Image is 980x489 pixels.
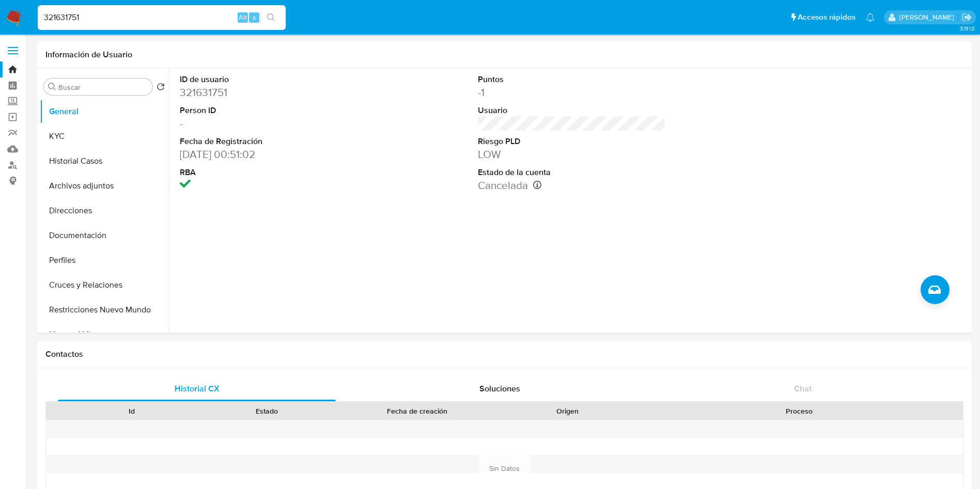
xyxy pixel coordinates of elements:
[40,273,169,297] button: Cruces y Relaciones
[40,198,169,223] button: Direcciones
[478,167,666,178] dt: Estado de la cuenta
[180,167,368,178] dt: RBA
[260,10,282,25] button: search-icon
[38,11,286,24] input: Buscar usuario o caso...
[45,50,132,60] h1: Información de Usuario
[798,12,855,23] span: Accesos rápidos
[180,74,368,85] dt: ID de usuario
[207,406,328,416] div: Estado
[180,85,368,100] dd: 321631751
[45,349,963,359] h1: Contactos
[239,12,247,22] span: Alt
[58,83,148,92] input: Buscar
[507,406,628,416] div: Origen
[478,178,666,193] dd: Cancelada
[40,322,169,347] button: Marcas AML
[40,173,169,198] button: Archivos adjuntos
[40,248,169,273] button: Perfiles
[71,406,192,416] div: Id
[478,105,666,116] dt: Usuario
[40,297,169,322] button: Restricciones Nuevo Mundo
[478,147,666,162] dd: LOW
[643,406,956,416] div: Proceso
[180,116,368,131] dd: -
[40,99,169,124] button: General
[479,383,520,395] span: Soluciones
[478,85,666,100] dd: -1
[478,74,666,85] dt: Puntos
[175,383,220,395] span: Historial CX
[180,136,368,147] dt: Fecha de Registración
[794,383,812,395] span: Chat
[40,223,169,248] button: Documentación
[180,105,368,116] dt: Person ID
[40,149,169,173] button: Historial Casos
[478,136,666,147] dt: Riesgo PLD
[961,12,972,23] a: Salir
[866,13,875,22] a: Notificaciones
[48,83,56,91] button: Buscar
[899,12,958,22] p: tomas.vaya@mercadolibre.com
[157,83,165,94] button: Volver al orden por defecto
[342,406,493,416] div: Fecha de creación
[253,12,256,22] span: s
[180,147,368,162] dd: [DATE] 00:51:02
[40,124,169,149] button: KYC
